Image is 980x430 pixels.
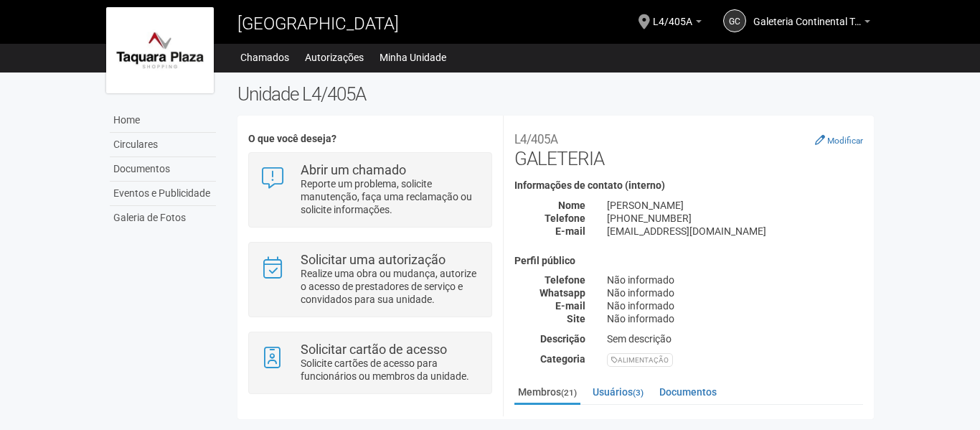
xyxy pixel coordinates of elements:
p: Solicite cartões de acesso para funcionários ou membros da unidade. [301,357,481,383]
strong: Solicitar cartão de acesso [301,342,447,357]
a: Solicitar uma autorização Realize uma obra ou mudança, autorize o acesso de prestadores de serviç... [260,253,480,306]
h2: Unidade L4/405A [237,83,874,105]
a: Usuários(3) [589,381,647,403]
div: Não informado [596,274,874,286]
img: logo.jpg [106,7,214,93]
small: (21) [561,388,577,398]
span: [GEOGRAPHIC_DATA] [237,14,399,34]
strong: Membros [514,416,863,429]
strong: Solicitar uma autorização [301,252,446,267]
strong: Site [567,313,585,324]
a: Eventos e Publicidade [110,182,216,206]
p: Reporte um problema, solicite manutenção, faça uma reclamação ou solicite informações. [301,177,481,216]
strong: Abrir um chamado [301,162,406,177]
h2: GALETERIA [514,126,863,169]
div: Não informado [596,299,874,312]
div: ALIMENTAÇÃO [607,353,673,367]
a: Solicitar cartão de acesso Solicite cartões de acesso para funcionários ou membros da unidade. [260,343,480,383]
a: Minha Unidade [380,47,446,67]
a: Galeteria Continental Taquara [753,18,870,29]
div: Não informado [596,312,874,325]
div: [PERSON_NAME] [596,199,874,212]
p: Realize uma obra ou mudança, autorize o acesso de prestadores de serviço e convidados para sua un... [301,267,481,306]
a: Documentos [656,381,720,403]
span: Galeteria Continental Taquara [753,2,861,27]
span: L4/405A [653,2,692,27]
strong: Telefone [545,274,585,286]
div: [EMAIL_ADDRESS][DOMAIN_NAME] [596,225,874,238]
div: Sem descrição [596,332,874,345]
h4: Perfil público [514,256,863,266]
a: Circulares [110,133,216,157]
a: L4/405A [653,18,702,29]
small: (3) [633,388,644,398]
strong: E-mail [555,225,585,237]
small: Modificar [827,136,863,146]
strong: Whatsapp [540,287,585,299]
a: Abrir um chamado Reporte um problema, solicite manutenção, faça uma reclamação ou solicite inform... [260,164,480,216]
a: Chamados [240,47,289,67]
strong: Nome [558,200,585,211]
a: Autorizações [305,47,364,67]
a: Documentos [110,157,216,182]
strong: Telefone [545,212,585,224]
a: Modificar [815,134,863,146]
a: GC [723,9,746,32]
h4: Informações de contato (interno) [514,180,863,191]
small: L4/405A [514,132,557,146]
a: Membros(21) [514,381,580,405]
a: Galeria de Fotos [110,206,216,230]
a: Home [110,108,216,133]
div: [PHONE_NUMBER] [596,212,874,225]
strong: Categoria [540,353,585,365]
strong: E-mail [555,300,585,312]
h4: O que você deseja? [248,134,491,144]
strong: Descrição [540,333,585,345]
div: Não informado [596,286,874,299]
